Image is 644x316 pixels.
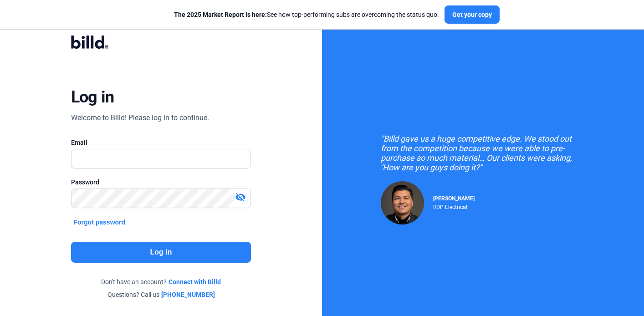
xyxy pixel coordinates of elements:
div: Log in [71,87,114,107]
div: Password [71,178,251,187]
a: [PHONE_NUMBER] [161,290,215,299]
a: Connect with Billd [169,277,221,286]
img: Raul Pacheco [381,181,424,224]
div: RDP Electrical [433,202,475,210]
span: [PERSON_NAME] [433,195,475,202]
span: The 2025 Market Report is here: [174,11,267,18]
div: Questions? Call us [71,290,251,299]
button: Forgot password [71,217,128,227]
div: "Billd gave us a huge competitive edge. We stood out from the competition because we were able to... [381,134,586,172]
div: Email [71,138,251,147]
div: See how top-performing subs are overcoming the status quo. [174,10,439,19]
div: Welcome to Billd! Please log in to continue. [71,112,209,123]
button: Log in [71,242,251,263]
div: Don't have an account? [71,277,251,286]
mat-icon: visibility_off [235,192,246,203]
button: Get your copy [445,5,500,24]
